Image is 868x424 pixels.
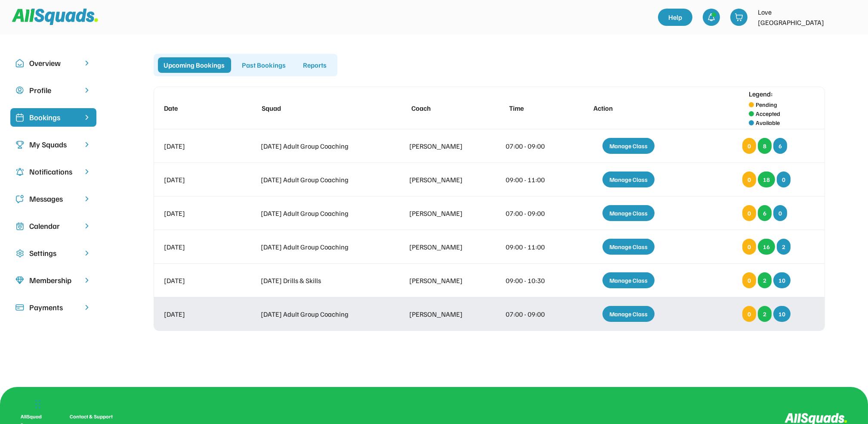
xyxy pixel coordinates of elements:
[15,140,24,149] img: Icon%20copy%203.svg
[83,113,91,122] img: chevron-right%20copy%203.svg
[756,109,780,118] div: Accepted
[742,272,756,288] div: 0
[70,413,123,421] div: Contact & Support
[261,242,378,252] div: [DATE] Adult Group Coaching
[164,103,229,113] div: Date
[83,195,91,203] img: chevron-right.svg
[15,59,24,68] img: Icon%20copy%2010.svg
[758,205,772,221] div: 6
[83,86,91,94] img: chevron-right.svg
[409,309,474,319] div: [PERSON_NAME]
[15,113,24,122] img: Icon%20%2819%29.svg
[758,7,835,28] div: Love [GEOGRAPHIC_DATA]
[409,242,474,252] div: [PERSON_NAME]
[83,140,91,149] img: chevron-right.svg
[15,303,24,312] img: Icon%20%2815%29.svg
[506,309,558,319] div: 07:00 - 09:00
[29,247,77,259] div: Settings
[12,9,98,25] img: Squad%20Logo.svg
[506,275,558,286] div: 09:00 - 10:30
[602,205,655,221] div: Manage Class
[262,103,379,113] div: Squad
[602,171,655,187] div: Manage Class
[506,208,558,218] div: 07:00 - 09:00
[773,272,791,288] div: 10
[83,303,91,312] img: chevron-right.svg
[83,249,91,257] img: chevron-right.svg
[83,59,91,67] img: chevron-right.svg
[509,103,561,113] div: Time
[29,139,77,150] div: My Squads
[602,272,655,288] div: Manage Class
[773,138,787,154] div: 6
[773,205,787,221] div: 0
[506,175,558,185] div: 09:00 - 11:00
[15,195,24,203] img: Icon%20copy%205.svg
[758,306,772,322] div: 2
[29,302,77,313] div: Payments
[164,208,229,218] div: [DATE]
[29,112,77,123] div: Bookings
[506,242,558,252] div: 09:00 - 11:00
[758,239,775,255] div: 16
[29,84,77,96] div: Profile
[83,168,91,176] img: chevron-right.svg
[261,309,378,319] div: [DATE] Adult Group Coaching
[749,89,773,99] div: Legend:
[411,103,476,113] div: Coach
[15,168,24,176] img: Icon%20copy%204.svg
[29,166,77,178] div: Notifications
[29,57,77,69] div: Overview
[261,275,378,286] div: [DATE] Drills & Skills
[840,9,858,26] img: LTPP_Logo_REV.jpeg
[83,276,91,284] img: chevron-right.svg
[29,220,77,232] div: Calendar
[594,103,672,113] div: Action
[409,175,474,185] div: [PERSON_NAME]
[164,275,229,286] div: [DATE]
[29,274,77,286] div: Membership
[777,239,791,255] div: 2
[758,272,772,288] div: 2
[758,138,772,154] div: 8
[164,141,229,151] div: [DATE]
[409,275,474,286] div: [PERSON_NAME]
[758,171,775,187] div: 18
[707,13,716,22] img: bell-03%20%281%29.svg
[409,208,474,218] div: [PERSON_NAME]
[735,13,743,22] img: shopping-cart-01%20%281%29.svg
[742,306,756,322] div: 0
[158,57,231,73] div: Upcoming Bookings
[83,222,91,230] img: chevron-right.svg
[409,141,474,151] div: [PERSON_NAME]
[164,309,229,319] div: [DATE]
[742,205,756,221] div: 0
[602,138,655,154] div: Manage Class
[15,249,24,258] img: Icon%20copy%2016.svg
[261,141,378,151] div: [DATE] Adult Group Coaching
[15,86,24,95] img: user-circle.svg
[658,9,692,26] a: Help
[742,138,756,154] div: 0
[602,239,655,255] div: Manage Class
[164,175,229,185] div: [DATE]
[756,118,780,127] div: Available
[742,171,756,187] div: 0
[742,239,756,255] div: 0
[261,208,378,218] div: [DATE] Adult Group Coaching
[15,276,24,285] img: Icon%20copy%208.svg
[164,242,229,252] div: [DATE]
[506,141,558,151] div: 07:00 - 09:00
[297,57,333,73] div: Reports
[756,100,777,109] div: Pending
[15,222,24,231] img: Icon%20copy%207.svg
[602,306,655,322] div: Manage Class
[777,171,791,187] div: 0
[236,57,292,73] div: Past Bookings
[261,175,378,185] div: [DATE] Adult Group Coaching
[29,193,77,205] div: Messages
[773,306,791,322] div: 10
